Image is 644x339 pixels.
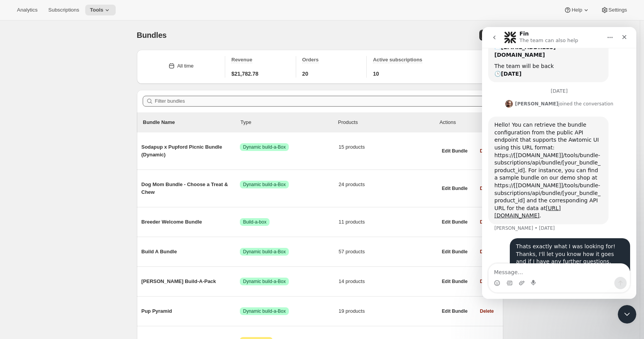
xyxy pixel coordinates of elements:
span: Delete [480,308,494,314]
button: Help [559,5,594,15]
div: [PERSON_NAME] • [DATE] [12,199,73,203]
button: Gif picker [24,253,30,259]
button: Subscriptions [44,5,84,15]
div: Thats exactly what I was looking for! Thanks, I'll let you know how it goes and if I have any fur... [28,211,148,251]
span: 24 products [339,181,437,188]
span: Breeder Welcome Bundle [142,218,240,226]
button: Emoji picker [12,253,18,259]
button: Analytics [12,5,42,15]
button: Settings [596,5,632,15]
span: Tools [90,7,103,13]
button: Edit Bundle [437,146,472,156]
iframe: Intercom live chat [618,305,636,324]
div: My says… [6,211,148,260]
span: Orders [302,57,319,63]
div: All time [177,62,194,70]
button: Edit Bundle [437,246,472,257]
button: Delete [475,246,498,257]
textarea: Message… [7,237,148,250]
div: The team will be back 🕒 [12,36,120,51]
span: Revenue [231,57,252,63]
span: $21,782.78 [231,70,258,78]
button: Send a message… [132,250,145,262]
span: Settings [609,7,627,13]
span: Bundles [137,31,167,39]
button: Tools [85,5,116,15]
button: Start recording [49,253,55,259]
span: Dynamic build-a-Box [243,181,286,188]
span: Delete [480,185,494,192]
button: Delete [475,306,498,317]
span: Dynamic build-a-Box [243,308,286,314]
span: 19 products [339,307,437,315]
span: Edit Bundle [442,308,468,314]
span: Help [572,7,582,13]
button: Edit Bundle [437,217,472,227]
span: Analytics [17,7,37,13]
span: Dog Mom Bundle - Choose a Treat & Chew [142,181,240,196]
button: Delete [475,146,498,156]
div: Products [338,119,436,126]
span: [PERSON_NAME] Build-A-Pack [142,278,240,285]
span: 20 [302,70,309,78]
span: Pup Pyramid [142,307,240,315]
button: Edit Bundle [437,306,472,317]
iframe: Intercom live chat [482,27,636,299]
span: Build-a-box [243,219,266,225]
div: Brian says… [6,72,148,90]
div: Type [241,119,338,126]
span: Active subscriptions [373,57,422,63]
div: Thats exactly what I was looking for! Thanks, I'll let you know how it goes and if I have any fur... [34,216,142,246]
span: 57 products [339,248,437,256]
div: Hello! You can retrieve the bundle configuration from the public API endpoint that supports the A... [6,90,126,197]
p: Bundle Name [143,119,241,126]
span: Sodapup x Pupford Picnic Bundle (Dynamic) [142,143,240,159]
span: Edit Bundle [442,219,468,225]
span: Delete [480,249,494,255]
button: Edit Bundle [437,276,472,287]
b: [PERSON_NAME] [33,74,76,80]
span: 14 products [339,278,437,285]
span: Delete [480,219,494,225]
span: Edit Bundle [442,148,468,154]
span: Edit Bundle [442,185,468,192]
div: Hello! You can retrieve the bundle configuration from the public API endpoint that supports the A... [12,94,120,193]
button: Delete [475,217,498,227]
span: Edit Bundle [442,249,468,255]
button: Delete [475,183,498,194]
span: Edit Bundle [442,278,468,285]
div: Actions [440,119,497,126]
span: Delete [480,148,494,154]
span: 10 [373,70,379,78]
button: Edit Bundle [437,183,472,194]
button: Delete [475,276,498,287]
span: Dynamic build-a-Box [243,249,286,255]
b: [DATE] [19,44,39,50]
span: 11 products [339,218,437,226]
div: [DATE] [6,61,148,72]
div: joined the conversation [33,73,131,80]
span: Delete [480,278,494,285]
div: Brian says… [6,90,148,211]
span: Build A Bundle [142,248,240,256]
img: Profile image for Brian [23,73,31,81]
span: Dynamic build-a-Box [243,144,286,150]
button: Create [479,30,503,41]
span: Subscriptions [48,7,79,13]
span: 15 products [339,143,437,151]
b: [EMAIL_ADDRESS][DOMAIN_NAME] [12,17,74,31]
button: Upload attachment [37,253,43,259]
span: Dynamic build-a-Box [243,278,286,285]
input: Filter bundles [155,96,497,107]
